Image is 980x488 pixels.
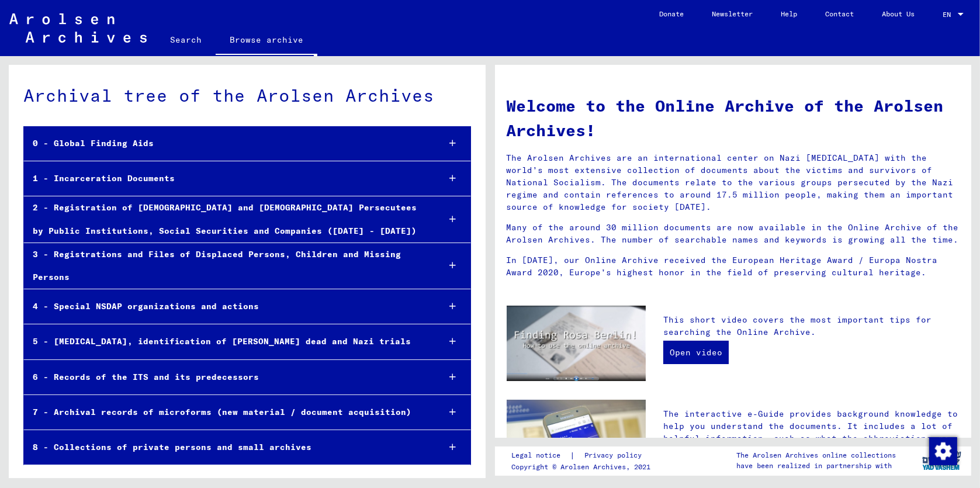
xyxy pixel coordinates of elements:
[512,449,656,462] div: |
[507,152,960,213] p: The Arolsen Archives are an international center on Nazi [MEDICAL_DATA] with the world’s most ext...
[24,436,430,459] div: 8 - Collections of private persons and small archives
[663,314,960,338] p: This short video covers the most important tips for searching the Online Archive.
[576,449,656,462] a: Privacy policy
[24,132,430,155] div: 0 - Global Finding Aids
[216,26,317,56] a: Browse archive
[507,254,960,279] p: In [DATE], our Online Archive received the European Heritage Award / Europa Nostra Award 2020, Eu...
[156,26,216,54] a: Search
[24,295,430,318] div: 4 - Special NSDAP organizations and actions
[943,11,955,19] span: EN
[24,196,430,242] div: 2 - Registration of [DEMOGRAPHIC_DATA] and [DEMOGRAPHIC_DATA] Persecutees by Public Institutions,...
[24,366,430,389] div: 6 - Records of the ITS and its predecessors
[24,330,430,353] div: 5 - [MEDICAL_DATA], identification of [PERSON_NAME] dead and Nazi trials
[23,82,471,109] div: Archival tree of the Arolsen Archives
[507,94,960,143] h1: Welcome to the Online Archive of the Arolsen Archives!
[512,462,656,472] p: Copyright © Arolsen Archives, 2021
[736,461,896,471] p: have been realized in partnership with
[9,13,147,43] img: Arolsen_neg.svg
[929,437,957,465] img: Change consent
[507,221,960,246] p: Many of the around 30 million documents are now available in the Online Archive of the Arolsen Ar...
[663,341,729,364] a: Open video
[24,401,430,424] div: 7 - Archival records of microforms (new material / document acquisition)
[736,450,896,461] p: The Arolsen Archives online collections
[507,306,646,382] img: video.jpg
[663,408,960,457] p: The interactive e-Guide provides background knowledge to help you understand the documents. It in...
[24,167,430,190] div: 1 - Incarceration Documents
[512,449,570,462] a: Legal notice
[24,243,430,289] div: 3 - Registrations and Files of Displaced Persons, Children and Missing Persons
[920,446,964,475] img: yv_logo.png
